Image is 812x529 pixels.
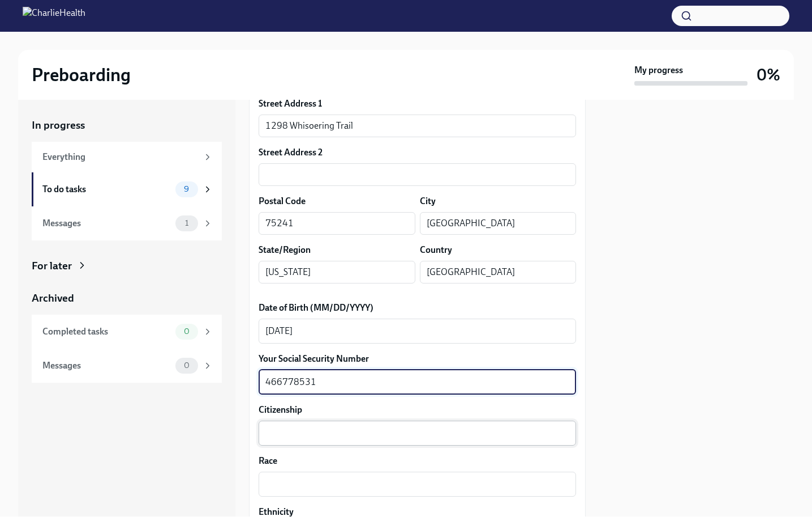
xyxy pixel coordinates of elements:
a: Messages0 [32,349,222,383]
label: Your Social Security Number [259,353,576,365]
textarea: [DATE] [265,324,569,338]
label: Street Address 1 [259,98,322,110]
a: To do tasks9 [32,172,222,206]
h3: 0% [757,65,780,85]
span: 0 [177,361,196,370]
a: Everything [32,142,222,172]
label: State/Region [259,244,311,256]
h2: Preboarding [32,64,131,86]
strong: My progress [634,64,683,77]
img: CharlieHealth [23,7,85,25]
label: City [420,195,436,208]
a: For later [32,259,222,273]
a: Completed tasks0 [32,315,222,349]
textarea: 466778531 [265,375,569,389]
div: For later [32,259,72,273]
span: 0 [177,327,196,336]
label: Postal Code [259,195,306,208]
a: Archived [32,291,222,306]
label: Citizenship [259,404,576,416]
span: 1 [178,219,195,227]
label: Ethnicity [259,506,576,518]
div: Everything [42,151,198,163]
span: 9 [177,185,196,193]
label: Street Address 2 [259,146,323,159]
label: Country [420,244,452,256]
div: Messages [42,217,171,230]
a: In progress [32,118,222,133]
label: Race [259,455,576,467]
div: Messages [42,359,171,372]
label: Date of Birth (MM/DD/YYYY) [259,302,576,314]
div: To do tasks [42,183,171,196]
div: Completed tasks [42,325,171,338]
a: Messages1 [32,206,222,240]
